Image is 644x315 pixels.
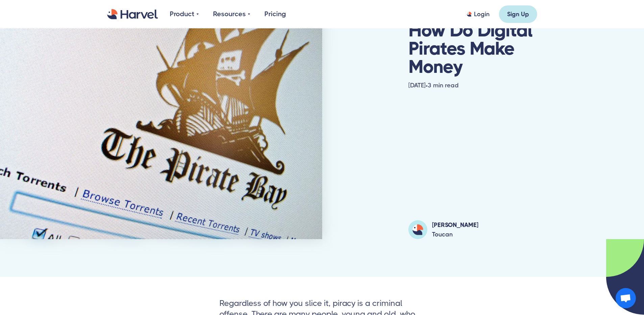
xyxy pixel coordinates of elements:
[408,81,426,90] div: [DATE]
[170,9,194,19] div: Product
[408,21,557,76] h1: How Do Digital Pirates Make Money
[467,10,490,18] a: Login
[432,220,478,230] h6: [PERSON_NAME]
[107,9,158,20] a: home
[507,10,529,18] div: Sign Up
[426,81,428,90] div: •
[408,220,557,239] a: [PERSON_NAME]Toucan
[428,81,459,90] div: 3 min read
[213,9,250,19] div: Resources
[213,9,246,19] div: Resources
[432,230,478,239] div: Toucan
[170,9,199,19] div: Product
[499,5,537,23] a: Sign Up
[474,10,490,18] div: Login
[264,9,286,19] a: Pricing
[616,288,636,308] div: Open chat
